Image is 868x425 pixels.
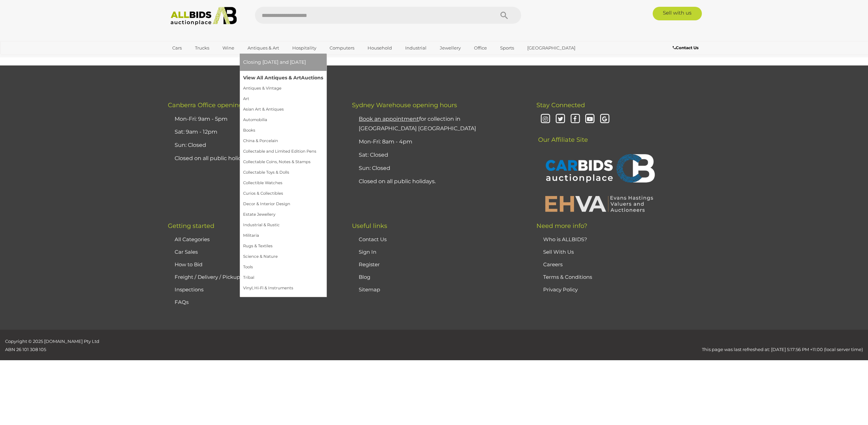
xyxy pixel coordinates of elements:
a: Cars [168,42,186,54]
span: Sydney Warehouse opening hours [352,101,457,109]
a: Household [363,42,396,54]
li: Mon-Fri: 8am - 4pm [357,135,519,149]
a: Sign In [359,249,376,255]
i: Instagram [540,113,552,125]
a: Sell With Us [543,249,574,255]
i: Twitter [554,113,566,125]
a: Who is ALLBIDS? [543,236,587,243]
a: [GEOGRAPHIC_DATA] [523,42,580,54]
a: Privacy Policy [543,286,578,293]
a: Office [470,42,491,54]
span: Stay Connected [536,101,585,109]
li: Closed on all public holidays. [173,152,335,165]
a: Freight / Delivery / Pickup [175,274,240,280]
a: Sell with us [653,7,702,20]
a: Contact Us [359,236,387,243]
a: Sitemap [359,286,380,293]
li: Sun: Closed [357,162,519,175]
div: This page was last refreshed at: [DATE] 5:17:56 PM +11:00 (local server time) [217,337,868,353]
li: Mon-Fri: 9am - 5pm [173,113,335,126]
span: Useful links [352,222,387,230]
a: Antiques & Art [243,42,283,54]
a: Register [359,261,380,268]
i: Facebook [569,113,581,125]
a: Terms & Conditions [543,274,592,280]
span: Getting started [168,222,214,230]
li: Sat: 9am - 12pm [173,125,335,139]
a: Contact Us [673,44,700,52]
span: Need more info? [536,222,587,230]
img: CARBIDS Auctionplace [541,147,657,192]
li: Closed on all public holidays. [357,175,519,188]
a: Inspections [175,286,203,293]
a: Sports [496,42,518,54]
a: Hospitality [288,42,321,54]
a: FAQs [175,299,189,305]
a: How to Bid [175,261,202,268]
button: Search [487,7,521,24]
i: Youtube [584,113,596,125]
a: Wine [218,42,239,54]
a: Book an appointmentfor collection in [GEOGRAPHIC_DATA] [GEOGRAPHIC_DATA] [359,116,476,132]
li: Sun: Closed [173,139,335,152]
a: Computers [325,42,359,54]
u: Book an appointment [359,116,419,122]
img: EHVA | Evans Hastings Valuers and Auctioneers [541,195,657,212]
a: Jewellery [435,42,465,54]
li: Sat: Closed [357,149,519,162]
a: All Categories [175,236,210,243]
i: Google [599,113,611,125]
a: Car Sales [175,249,198,255]
span: Our Affiliate Site [536,126,588,143]
a: Industrial [401,42,431,54]
b: Contact Us [673,45,698,50]
a: Trucks [191,42,214,54]
a: Blog [359,274,370,280]
a: Careers [543,261,563,268]
span: Canberra Office opening hours [168,101,262,109]
img: Allbids.com.au [167,7,240,25]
